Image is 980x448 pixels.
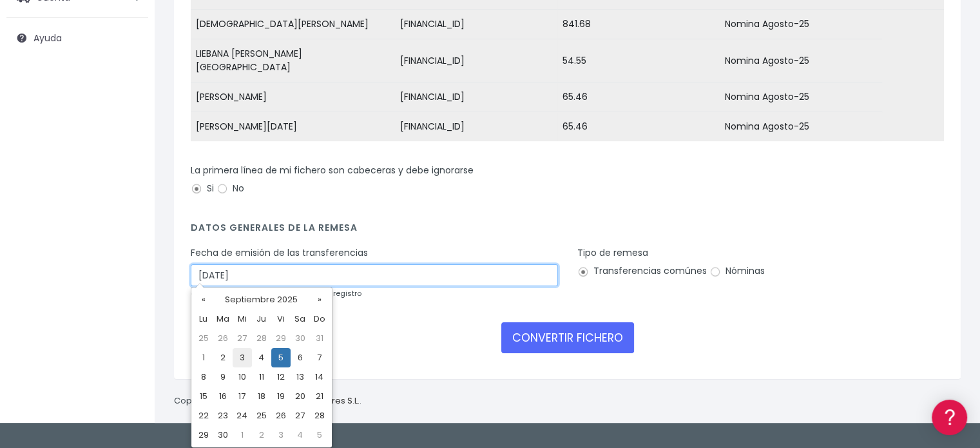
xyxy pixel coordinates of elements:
td: [FINANCIAL_ID] [395,39,557,83]
td: [DEMOGRAPHIC_DATA][PERSON_NAME] [191,10,395,39]
td: 54.55 [557,39,720,83]
td: 10 [233,367,252,387]
td: 21 [310,387,329,406]
td: 3 [233,348,252,367]
h4: Datos generales de la remesa [191,222,944,240]
th: » [310,290,329,309]
td: 29 [194,425,213,445]
label: Nóminas [709,264,765,278]
th: Ju [252,309,271,329]
td: Nomina Agosto-25 [720,112,882,142]
td: 3 [271,425,291,445]
label: Si [191,182,214,195]
label: Fecha de emisión de las transferencias [191,246,368,260]
a: POWERED BY ENCHANT [177,371,248,384]
td: Nomina Agosto-25 [720,10,882,39]
td: 1 [194,348,213,367]
td: 31 [310,329,329,348]
td: 28 [310,406,329,425]
td: 30 [291,329,310,348]
td: 65.46 [557,83,720,112]
td: 13 [291,367,310,387]
label: Tipo de remesa [577,246,648,260]
label: La primera línea de mi fichero son cabeceras y debe ignorarse [191,164,474,177]
th: Ma [213,309,233,329]
td: 27 [291,406,310,425]
label: Transferencias comúnes [577,264,707,278]
div: Información general [13,90,245,102]
td: 65.46 [557,112,720,142]
td: 17 [233,387,252,406]
td: 30 [213,425,233,445]
td: 9 [213,367,233,387]
p: Copyright © 2025 . [174,394,361,408]
th: Lu [194,309,213,329]
td: 8 [194,367,213,387]
a: Información general [13,110,245,130]
button: Contáctanos [13,345,245,367]
label: No [216,182,244,195]
th: « [194,290,213,309]
td: 25 [194,329,213,348]
button: CONVERTIR FICHERO [501,322,634,353]
a: Videotutoriales [13,203,245,223]
td: [FINANCIAL_ID] [395,10,557,39]
td: [FINANCIAL_ID] [395,83,557,112]
div: Programadores [13,309,245,322]
th: Vi [271,309,291,329]
td: 2 [252,425,271,445]
div: Facturación [13,256,245,268]
td: 12 [271,367,291,387]
a: API [13,329,245,349]
td: [PERSON_NAME][DATE] [191,112,395,142]
td: [FINANCIAL_ID] [395,112,557,142]
td: 25 [252,406,271,425]
td: 5 [271,348,291,367]
th: Mi [233,309,252,329]
a: Perfiles de empresas [13,223,245,243]
a: Formatos [13,163,245,183]
td: 841.68 [557,10,720,39]
td: 7 [310,348,329,367]
td: 5 [310,425,329,445]
td: 11 [252,367,271,387]
td: 14 [310,367,329,387]
div: Convertir ficheros [13,142,245,155]
td: [PERSON_NAME] [191,83,395,112]
td: Nomina Agosto-25 [720,39,882,83]
span: Ayuda [34,32,62,44]
td: 24 [233,406,252,425]
td: 27 [233,329,252,348]
td: 19 [271,387,291,406]
th: Septiembre 2025 [213,290,310,309]
td: 26 [271,406,291,425]
a: Ayuda [6,24,148,52]
a: Problemas habituales [13,183,245,203]
td: 4 [291,425,310,445]
td: 2 [213,348,233,367]
th: Sa [291,309,310,329]
a: General [13,277,245,297]
td: 4 [252,348,271,367]
td: 22 [194,406,213,425]
td: 23 [213,406,233,425]
td: 1 [233,425,252,445]
td: 15 [194,387,213,406]
td: 29 [271,329,291,348]
td: LIEBANA [PERSON_NAME][GEOGRAPHIC_DATA] [191,39,395,83]
td: 6 [291,348,310,367]
td: 16 [213,387,233,406]
td: 18 [252,387,271,406]
td: Nomina Agosto-25 [720,83,882,112]
td: 20 [291,387,310,406]
td: 28 [252,329,271,348]
td: 26 [213,329,233,348]
th: Do [310,309,329,329]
